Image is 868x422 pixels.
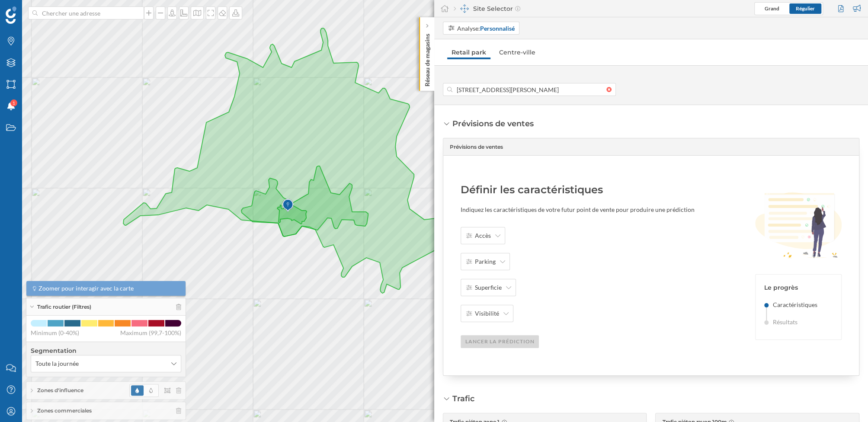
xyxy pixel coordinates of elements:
p: Indiquez les caractéristiques de votre futur point de vente pour produire une prédiction [461,205,734,214]
img: dashboards-manager.svg [460,4,469,13]
div: Trafic [452,393,474,404]
span: Zones d'influence [37,387,83,394]
img: Marker [282,197,293,214]
span: Minimum (0-40%) [31,329,79,337]
span: 1 [13,99,15,107]
div: Le progrès [764,283,833,292]
span: Toute la journée [35,359,79,368]
div: Prévisions de ventes [450,143,503,151]
a: Centre-ville [495,45,540,59]
span: Parking [475,257,496,266]
strong: Personnalisé [480,25,515,32]
a: Retail park [447,45,490,59]
div: Site Selector [454,4,520,13]
span: Superficie [475,283,502,292]
span: Maximum (99,7-100%) [120,329,181,337]
span: Grand [765,5,779,12]
span: Zoomer pour interagir avec la carte [38,284,134,293]
li: Caractéristiques [764,301,833,309]
span: Régulier [796,5,815,12]
span: Support [18,6,49,14]
div: Analyse: [457,24,515,33]
h2: Définir les caractéristiques [461,183,734,197]
li: Résultats [764,318,833,326]
span: Visibilité [475,309,499,318]
span: Accès [475,231,491,240]
div: Prévisions de ventes [452,118,534,129]
img: Logo Geoblink [6,6,16,24]
p: Réseau de magasins [423,30,431,86]
span: Trafic routier (Filtres) [37,303,91,311]
span: Zones commerciales [37,407,92,415]
h4: Segmentation [31,346,181,355]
